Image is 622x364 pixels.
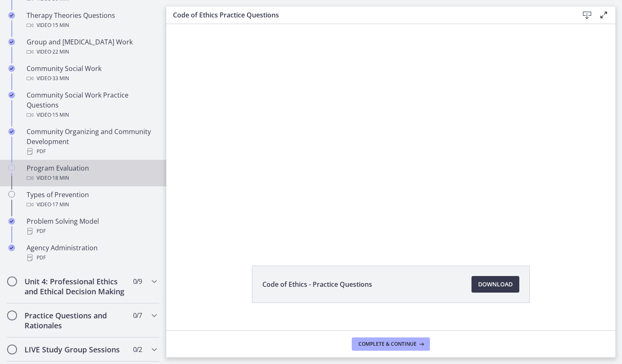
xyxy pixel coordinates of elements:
[166,24,615,247] iframe: Video Lesson
[27,200,156,210] div: Video
[27,147,156,156] div: PDF
[51,173,69,183] span: · 18 min
[133,344,142,354] span: 0 / 2
[25,344,126,354] h2: LIVE Study Group Sessions
[8,244,15,251] i: Completed
[27,216,156,236] div: Problem Solving Model
[8,12,15,19] i: Completed
[133,276,142,286] span: 0 / 9
[133,310,142,320] span: 0 / 7
[27,47,156,57] div: Video
[27,10,156,30] div: Therapy Theories Questions
[27,37,156,57] div: Group and [MEDICAL_DATA] Work
[27,127,156,156] div: Community Organizing and Community Development
[27,190,156,210] div: Types of Prevention
[27,110,156,120] div: Video
[51,47,69,57] span: · 22 min
[27,173,156,183] div: Video
[27,73,156,83] div: Video
[25,310,126,330] h2: Practice Questions and Rationales
[478,279,513,289] span: Download
[27,20,156,30] div: Video
[27,226,156,236] div: PDF
[27,243,156,263] div: Agency Administration
[358,341,417,347] span: Complete & continue
[51,73,69,83] span: · 33 min
[8,39,15,45] i: Completed
[262,279,372,289] span: Code of Ethics - Practice Questions
[173,10,565,20] h3: Code of Ethics Practice Questions
[8,218,15,225] i: Completed
[27,90,156,120] div: Community Social Work Practice Questions
[471,276,519,293] a: Download
[27,253,156,263] div: PDF
[352,337,430,351] button: Complete & continue
[51,110,69,120] span: · 15 min
[51,20,69,30] span: · 15 min
[8,92,15,98] i: Completed
[27,64,156,83] div: Community Social Work
[8,128,15,135] i: Completed
[51,200,69,210] span: · 17 min
[25,276,126,296] h2: Unit 4: Professional Ethics and Ethical Decision Making
[8,65,15,72] i: Completed
[27,163,156,183] div: Program Evaluation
